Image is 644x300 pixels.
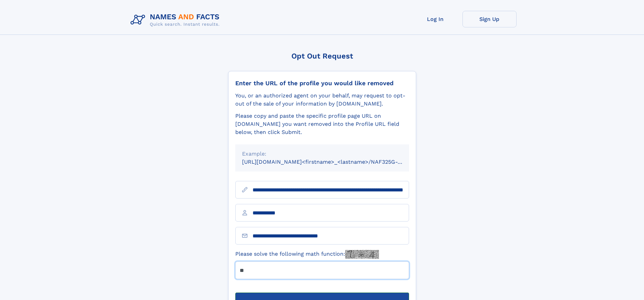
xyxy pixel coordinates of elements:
[235,250,379,259] label: Please solve the following math function:
[242,150,402,158] div: Example:
[235,79,409,87] div: Enter the URL of the profile you would like removed
[235,92,409,108] div: You, or an authorized agent on your behalf, may request to opt-out of the sale of your informatio...
[408,11,462,27] a: Log In
[242,159,422,165] small: [URL][DOMAIN_NAME]<firstname>_<lastname>/NAF325G-xxxxxxxx
[128,11,225,29] img: Logo Names and Facts
[235,112,409,136] div: Please copy and paste the specific profile page URL on [DOMAIN_NAME] you want removed into the Pr...
[228,52,416,60] div: Opt Out Request
[462,11,517,27] a: Sign Up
